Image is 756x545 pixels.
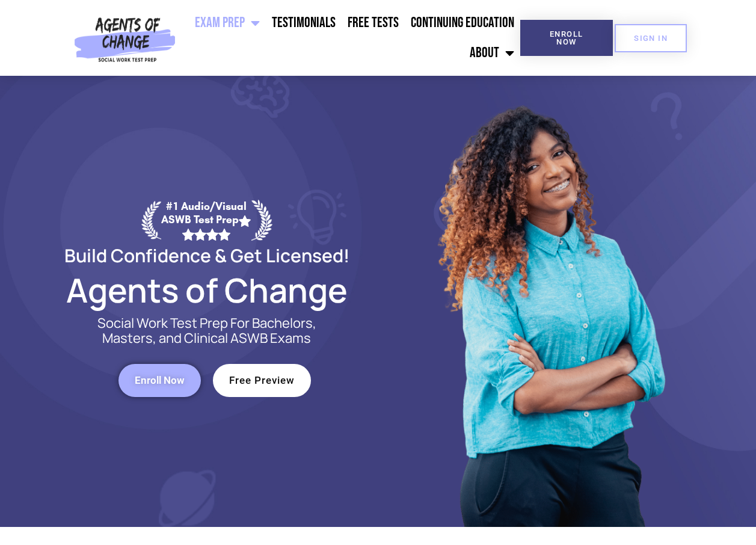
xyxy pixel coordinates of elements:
[342,8,405,38] a: Free Tests
[35,247,378,264] h2: Build Confidence & Get Licensed!
[615,24,687,52] a: SIGN IN
[180,8,520,68] nav: Menu
[118,364,201,397] a: Enroll Now
[429,76,670,527] img: Website Image 1 (1)
[84,316,330,346] p: Social Work Test Prep For Bachelors, Masters, and Clinical ASWB Exams
[161,200,251,240] div: #1 Audio/Visual ASWB Test Prep
[266,8,342,38] a: Testimonials
[634,34,668,42] span: SIGN IN
[464,38,520,68] a: About
[405,8,520,38] a: Continuing Education
[520,20,613,56] a: Enroll Now
[213,364,311,397] a: Free Preview
[539,30,594,46] span: Enroll Now
[135,375,185,386] span: Enroll Now
[189,8,266,38] a: Exam Prep
[35,276,378,304] h2: Agents of Change
[229,375,295,386] span: Free Preview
